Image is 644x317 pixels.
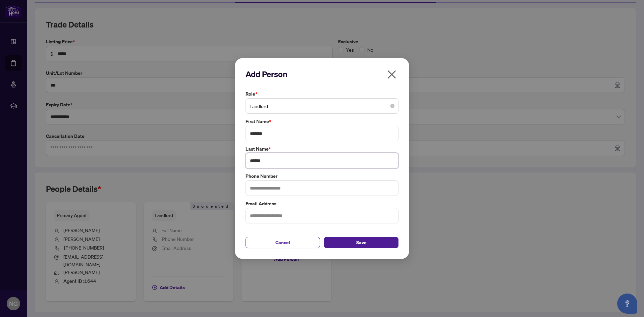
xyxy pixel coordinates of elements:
[356,237,367,248] span: Save
[246,237,320,248] button: Cancel
[246,90,398,98] label: Role
[246,145,398,153] label: Last Name
[246,200,398,207] label: Email Address
[246,172,398,180] label: Phone Number
[246,69,398,80] h2: Add Person
[390,104,394,108] span: close-circle
[275,237,290,248] span: Cancel
[617,294,637,314] button: Open asap
[250,100,394,112] span: Landlord
[246,118,398,125] label: First Name
[324,237,398,248] button: Save
[386,69,397,80] span: close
